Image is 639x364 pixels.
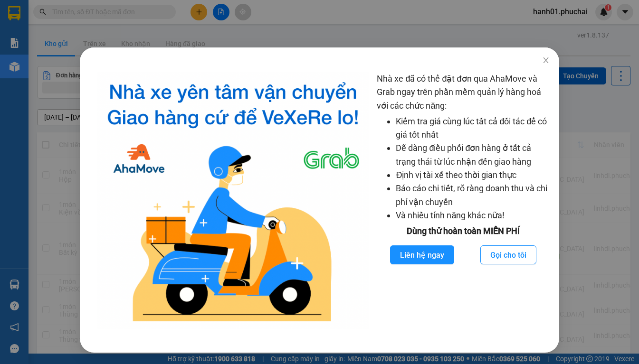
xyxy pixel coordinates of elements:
[396,168,550,182] li: Định vị tài xế theo thời gian thực
[400,249,444,261] span: Liên hệ ngay
[377,72,550,329] div: Nhà xe đã có thể đặt đơn qua AhaMove và Grab ngay trên phần mềm quản lý hàng hoá với các chức năng:
[97,72,369,329] img: logo
[480,245,536,264] button: Gọi cho tôi
[542,56,550,64] span: close
[377,224,550,238] div: Dùng thử hoàn toàn MIỄN PHÍ
[396,115,550,142] li: Kiểm tra giá cùng lúc tất cả đối tác để có giá tốt nhất
[396,182,550,209] li: Báo cáo chi tiết, rõ ràng doanh thu và chi phí vận chuyển
[390,245,454,264] button: Liên hệ ngay
[396,141,550,168] li: Dễ dàng điều phối đơn hàng ở tất cả trạng thái từ lúc nhận đến giao hàng
[396,209,550,222] li: Và nhiều tính năng khác nữa!
[533,47,559,74] button: Close
[490,249,526,261] span: Gọi cho tôi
